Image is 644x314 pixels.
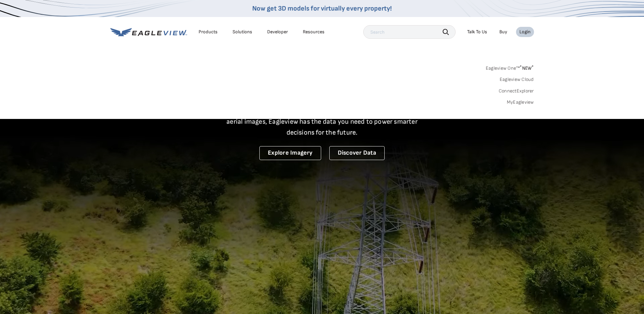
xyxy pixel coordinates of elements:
a: Explore Imagery [259,146,321,160]
a: Discover Data [329,146,385,160]
a: Developer [267,29,288,35]
a: MyEagleview [507,99,534,105]
div: Talk To Us [467,29,487,35]
a: Now get 3D models for virtually every property! [252,4,392,13]
div: Solutions [233,29,252,35]
a: Eagleview Cloud [500,76,534,83]
span: NEW [520,65,534,71]
p: A new era starts here. Built on more than 3.5 billion high-resolution aerial images, Eagleview ha... [218,105,426,138]
div: Login [519,29,531,35]
div: Resources [303,29,325,35]
input: Search [363,25,456,39]
a: Buy [499,29,507,35]
a: Eagleview One™*NEW* [486,63,534,71]
a: ConnectExplorer [499,88,534,94]
div: Products [199,29,218,35]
